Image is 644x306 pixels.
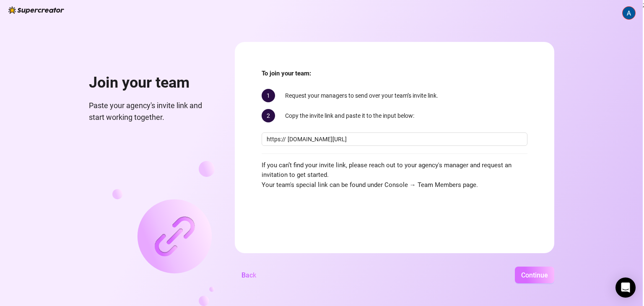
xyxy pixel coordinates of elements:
span: 2 [262,109,275,122]
span: Continue [521,271,548,279]
div: Open Intercom Messenger [615,277,636,298]
h1: Join your team [89,74,215,92]
span: https:// [267,135,286,144]
span: 1 [262,89,275,102]
img: logo [8,6,64,14]
strong: To join your team: [262,70,311,77]
div: Request your managers to send over your team’s invite link. [262,89,527,102]
button: Back [235,267,263,283]
span: Paste your agency's invite link and start working together. [89,100,215,124]
span: Back [241,271,256,279]
img: ACg8ocLaZcLwwnwiYdWXUIqkA3ffexYvw81CxLiERXYmZtewRfIcew=s96-c [623,7,635,19]
button: Continue [515,267,554,283]
div: Copy the invite link and paste it to the input below: [262,109,527,122]
input: console.supercreator.app/invite?code=1234 [288,135,522,144]
span: If you can’t find your invite link, please reach out to your agency's manager and request an invi... [262,161,527,190]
